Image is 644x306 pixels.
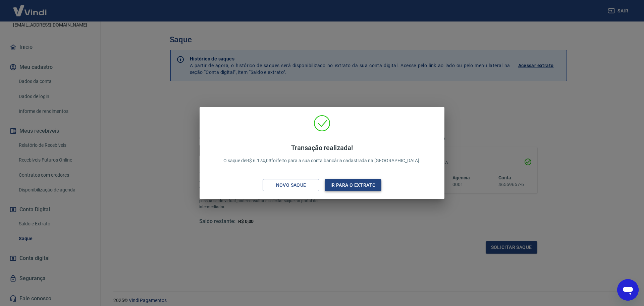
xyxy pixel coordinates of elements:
iframe: Botão para abrir a janela de mensagens [617,279,639,301]
h4: Transação realizada! [223,144,421,152]
p: O saque de R$ 6.174,03 foi feito para a sua conta bancária cadastrada na [GEOGRAPHIC_DATA]. [223,144,421,164]
button: Ir para o extrato [325,179,381,191]
button: Novo saque [263,179,319,191]
div: Novo saque [268,181,314,189]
